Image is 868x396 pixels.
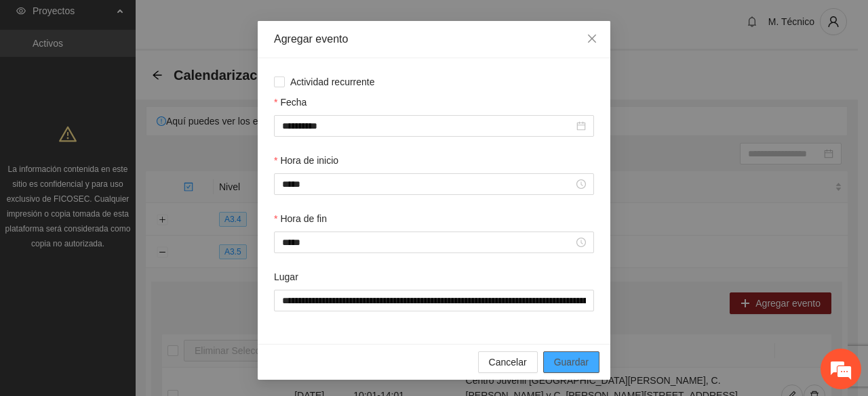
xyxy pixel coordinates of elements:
div: Chatee con nosotros ahora [71,69,228,87]
label: Lugar [274,269,298,284]
div: Minimizar ventana de chat en vivo [222,7,255,39]
span: Actividad recurrente [285,74,380,89]
label: Hora de fin [274,211,327,226]
button: Guardar [543,351,599,373]
input: Fecha [282,118,574,133]
label: Hora de inicio [274,153,338,168]
div: Agregar evento [274,32,594,47]
span: close [587,33,597,44]
textarea: Escriba su mensaje y pulse “Intro” [7,257,258,305]
button: Close [574,21,610,58]
input: Hora de inicio [282,177,574,192]
span: Cancelar [489,355,527,370]
input: Hora de fin [282,235,574,250]
input: Lugar [274,290,594,311]
button: Cancelar [478,351,538,373]
span: Guardar [554,355,589,370]
label: Fecha [274,95,307,110]
span: Estamos en línea. [79,125,187,261]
